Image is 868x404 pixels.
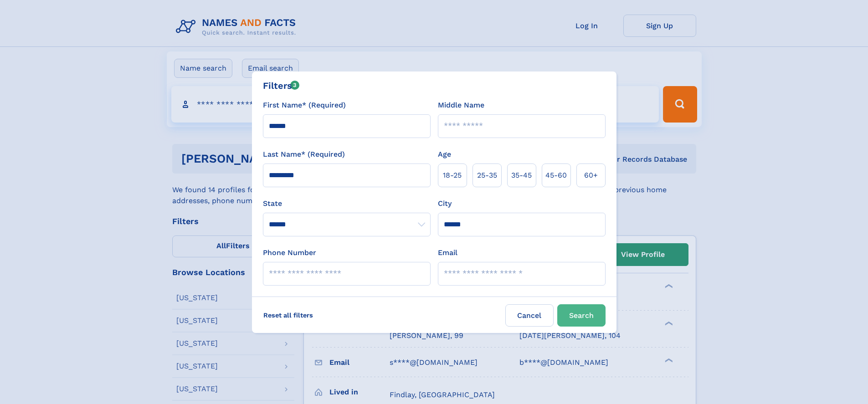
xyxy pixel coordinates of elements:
[438,198,452,209] label: City
[263,247,316,258] label: Phone Number
[257,304,319,326] label: Reset all filters
[505,304,554,327] label: Cancel
[443,170,462,181] span: 18‑25
[477,170,497,181] span: 25‑35
[584,170,598,181] span: 60+
[511,170,532,181] span: 35‑45
[545,170,567,181] span: 45‑60
[438,149,451,160] label: Age
[557,304,606,327] button: Search
[263,149,345,160] label: Last Name* (Required)
[438,100,484,111] label: Middle Name
[263,79,300,92] div: Filters
[263,198,431,209] label: State
[438,247,457,258] label: Email
[263,100,346,111] label: First Name* (Required)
